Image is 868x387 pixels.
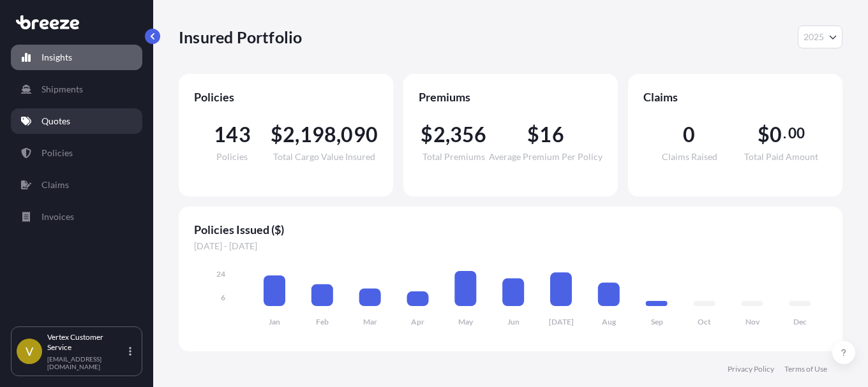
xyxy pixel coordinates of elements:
[770,124,782,145] span: 0
[295,124,299,145] span: ,
[316,317,329,326] tspan: Feb
[221,293,225,302] tspan: 6
[41,51,72,64] p: Insights
[683,124,695,145] span: 0
[744,152,818,161] span: Total Paid Amount
[41,115,70,128] p: Quotes
[798,26,842,48] button: Year Selector
[489,152,602,161] span: Average Premium Per Policy
[804,31,824,43] span: 2025
[363,317,377,326] tspan: Mar
[698,317,711,326] tspan: Oct
[758,124,770,145] span: $
[269,317,280,326] tspan: Jan
[450,124,487,145] span: 356
[783,128,786,138] span: .
[194,240,827,252] span: [DATE] - [DATE]
[507,317,520,326] tspan: Jun
[271,124,283,145] span: $
[216,269,225,279] tspan: 24
[214,124,251,145] span: 143
[421,124,433,145] span: $
[728,364,774,374] a: Privacy Policy
[300,124,337,145] span: 198
[11,140,142,166] a: Policies
[11,108,142,134] a: Quotes
[793,317,807,326] tspan: Dec
[643,89,827,105] span: Claims
[179,27,302,47] p: Insured Portfolio
[539,124,564,145] span: 16
[549,317,574,326] tspan: [DATE]
[194,222,827,237] span: Policies Issued ($)
[662,152,717,161] span: Claims Raised
[41,179,69,191] p: Claims
[788,128,805,138] span: 00
[11,77,142,102] a: Shipments
[458,317,474,326] tspan: May
[11,204,142,230] a: Invoices
[26,345,33,358] span: V
[527,124,539,145] span: $
[419,89,602,105] span: Premiums
[651,317,663,326] tspan: Sep
[41,210,74,223] p: Invoices
[41,83,83,96] p: Shipments
[11,172,142,198] a: Claims
[341,124,378,145] span: 090
[336,124,341,145] span: ,
[47,332,126,353] p: Vertex Customer Service
[194,89,378,105] span: Policies
[41,147,73,159] p: Policies
[445,124,450,145] span: ,
[283,124,295,145] span: 2
[47,355,126,370] p: [EMAIL_ADDRESS][DOMAIN_NAME]
[784,364,827,374] a: Terms of Use
[602,317,617,326] tspan: Aug
[11,45,142,70] a: Insights
[273,152,375,161] span: Total Cargo Value Insured
[745,317,760,326] tspan: Nov
[411,317,424,326] tspan: Apr
[423,152,485,161] span: Total Premiums
[216,152,248,161] span: Policies
[433,124,445,145] span: 2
